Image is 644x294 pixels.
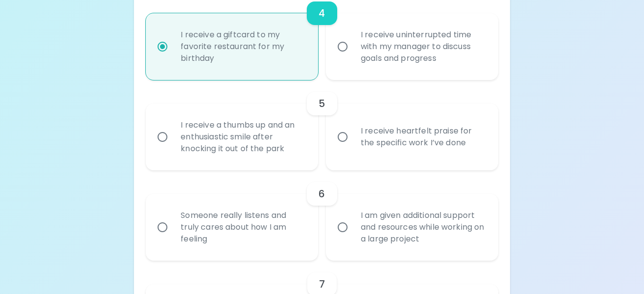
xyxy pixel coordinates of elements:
h6: 7 [319,276,325,292]
div: choice-group-check [146,170,498,261]
div: I receive a giftcard to my favorite restaurant for my birthday [173,17,313,76]
div: I receive a thumbs up and an enthusiastic smile after knocking it out of the park [173,107,313,166]
div: I receive heartfelt praise for the specific work I’ve done [353,113,493,160]
div: Someone really listens and truly cares about how I am feeling [173,198,313,257]
div: I receive uninterrupted time with my manager to discuss goals and progress [353,17,493,76]
h6: 5 [319,96,325,111]
h6: 4 [319,5,325,21]
div: I am given additional support and resources while working on a large project [353,198,493,257]
div: choice-group-check [146,80,498,170]
h6: 6 [319,186,325,202]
